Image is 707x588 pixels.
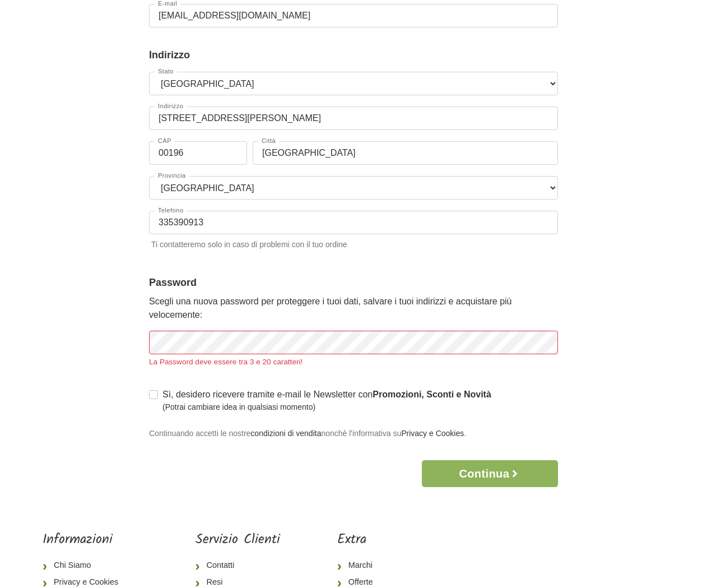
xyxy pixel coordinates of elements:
[373,390,491,399] strong: Promozioni, Sconti e Novità
[196,532,280,548] h5: Servizio Clienti
[43,557,138,574] a: Chi Siamo
[43,532,138,548] h5: Informazioni
[155,103,187,109] label: Indirizzo
[337,557,411,574] a: Marchi
[337,532,411,548] h5: Extra
[253,141,558,165] input: Città
[258,138,279,144] label: Città
[401,429,464,438] a: Privacy e Cookies
[155,207,187,214] label: Telefono
[149,275,558,290] legend: Password
[162,388,491,413] label: Sì, desidero ricevere tramite e-mail le Newsletter con
[149,48,558,63] legend: Indirizzo
[468,532,664,571] iframe: fb:page Facebook Social Plugin
[155,1,180,7] label: E-mail
[155,138,175,144] label: CAP
[149,107,558,130] input: Indirizzo
[162,401,491,413] small: (Potrai cambiare idea in qualsiasi momento)
[149,4,558,27] input: E-mail
[155,173,189,179] label: Provincia
[149,295,558,322] p: Scegli una nuova password per proteggere i tuoi dati, salvare i tuoi indirizzi e acquistare più v...
[422,460,558,487] button: Continua
[196,557,280,574] a: Contatti
[149,356,558,368] div: La Password deve essere tra 3 e 20 caratteri!
[155,68,177,75] label: Stato
[149,237,558,251] small: Ti contatteremo solo in caso di problemi con il tuo ordine
[149,429,466,438] small: Continuando accetti le nostre nonchè l'informativa su .
[149,141,247,165] input: CAP
[149,211,558,234] input: Telefono
[250,429,321,438] a: condizioni di vendita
